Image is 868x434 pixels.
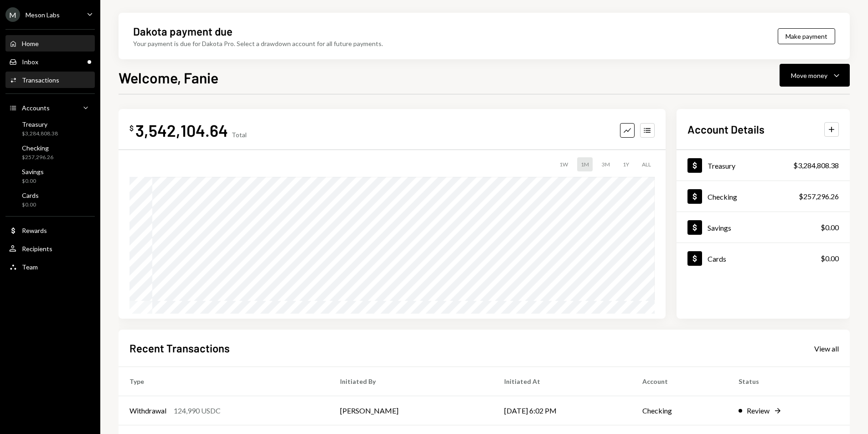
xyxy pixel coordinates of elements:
[22,201,39,209] div: $0.00
[5,99,95,116] a: Accounts
[129,124,134,133] div: $
[22,144,53,152] div: Checking
[5,189,95,211] a: Cards$0.00
[22,227,47,234] div: Rewards
[5,35,95,52] a: Home
[22,168,44,176] div: Savings
[5,118,95,139] a: Treasury$3,284,808.38
[232,131,247,139] div: Total
[631,367,728,396] th: Account
[677,212,850,243] a: Savings$0.00
[780,64,850,87] button: Move money
[22,154,53,161] div: $257,296.26
[22,40,39,47] div: Home
[22,263,38,271] div: Team
[5,222,95,238] a: Rewards
[814,343,839,353] a: View all
[799,191,839,202] div: $257,296.26
[26,11,60,19] div: Meson Labs
[493,367,632,396] th: Initiated At
[778,28,835,44] button: Make payment
[677,150,850,181] a: Treasury$3,284,808.38
[598,157,614,171] div: 3M
[814,344,839,353] div: View all
[22,120,58,128] div: Treasury
[22,76,59,84] div: Transactions
[22,177,44,185] div: $0.00
[22,58,38,66] div: Inbox
[793,160,839,171] div: $3,284,808.38
[5,53,95,70] a: Inbox
[129,341,230,356] h2: Recent Transactions
[638,157,655,171] div: ALL
[5,141,95,163] a: Checking$257,296.26
[22,130,58,138] div: $3,284,808.38
[119,367,329,396] th: Type
[119,68,218,87] h1: Welcome, Fanie
[708,192,737,201] div: Checking
[133,24,232,39] div: Dakota payment due
[133,39,383,48] div: Your payment is due for Dakota Pro. Select a drawdown account for all future payments.
[329,367,493,396] th: Initiated By
[5,165,95,187] a: Savings$0.00
[556,157,572,171] div: 1W
[135,120,228,140] div: 3,542,104.64
[677,243,850,274] a: Cards$0.00
[22,104,50,112] div: Accounts
[5,72,95,88] a: Transactions
[821,222,839,233] div: $0.00
[631,396,728,425] td: Checking
[708,161,735,170] div: Treasury
[687,122,765,137] h2: Account Details
[747,405,770,416] div: Review
[5,258,95,275] a: Team
[708,223,731,232] div: Savings
[493,396,632,425] td: [DATE] 6:02 PM
[619,157,633,171] div: 1Y
[129,405,166,416] div: Withdrawal
[821,253,839,264] div: $0.00
[577,157,593,171] div: 1M
[708,254,726,263] div: Cards
[22,191,39,199] div: Cards
[677,181,850,212] a: Checking$257,296.26
[174,405,221,416] div: 124,990 USDC
[22,245,52,253] div: Recipients
[728,367,850,396] th: Status
[5,7,20,22] div: M
[329,396,493,425] td: [PERSON_NAME]
[5,240,95,257] a: Recipients
[791,71,827,80] div: Move money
